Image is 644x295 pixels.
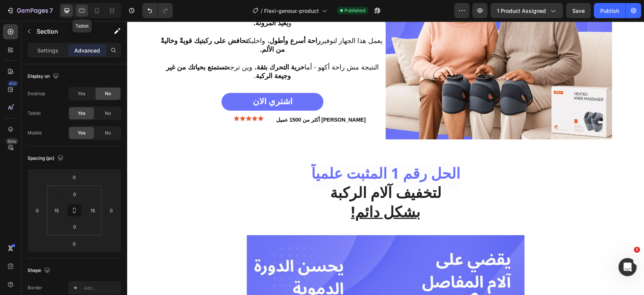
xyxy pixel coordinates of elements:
[34,12,158,36] strong: تحافض على ركبتيك قويةً وخاليةً من الألم.‬
[28,90,45,97] div: Desktop
[78,110,85,117] span: Yes
[184,137,333,168] span: ‫الحل رقم 1 المثبت علمياً‬
[28,110,41,117] div: Tablet
[497,7,546,15] span: 1 product assigned
[7,80,18,86] div: 450
[618,258,636,276] iframe: Intercom live chat
[105,130,111,136] span: No
[32,142,485,201] h2: ‫لتخفيف آلام الركبة‬ ‫ ‬
[49,6,53,15] p: 7
[264,7,319,15] span: Flexi-genoux-product
[78,90,85,97] span: Yes
[32,205,43,216] input: 0
[87,205,98,216] input: 15px
[39,39,164,62] strong: من غير وجيعة الركبة
[105,90,111,97] span: No
[224,175,293,207] u: بشكل دائم!
[572,8,585,14] span: Save
[80,39,100,53] strong: تستمتع
[67,188,82,200] input: 0px
[37,27,98,36] p: Section
[6,138,18,144] div: Beta
[28,153,65,164] div: Spacing (px)
[78,130,85,136] span: Yes
[344,7,365,14] span: Published
[126,71,165,89] strong: ‫اشتري الأن‬
[28,130,42,136] div: Mobile
[67,238,82,249] input: 0
[34,12,257,36] span: ‫ يعمل هذا الجهاز لتوفير ، واخليك
[67,171,82,183] input: 0
[84,285,119,292] div: Add...
[67,221,82,232] input: 0px
[94,72,196,90] button: <p><span style="font-size:23px;"><strong>‫اشتري الأن‬</strong></span></p>
[3,3,56,18] button: 7
[566,3,591,18] button: Save
[129,39,177,53] strong: حرية التحرك بثقة
[28,266,52,276] div: Shape
[634,247,640,253] span: 1
[600,7,619,15] div: Publish
[28,71,60,82] div: Display on
[39,39,252,62] span: ‫النتيجة مش راحة أكهو - أما ، وين ترجع .‬
[149,95,238,101] strong: أكثر من 1500 عميل [PERSON_NAME]
[261,7,263,15] span: /
[105,110,111,117] span: No
[142,3,173,18] div: Undo/Redo
[127,21,644,295] iframe: Design area
[594,3,626,18] button: Publish
[28,284,42,291] div: Border
[106,205,117,216] input: 0
[490,3,563,18] button: 1 product assigned
[37,46,58,54] p: Settings
[51,205,62,216] input: 15px
[74,46,100,54] p: Advanced
[61,39,78,53] strong: بحياتك
[142,12,194,27] strong: راحة أسرع وأطول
